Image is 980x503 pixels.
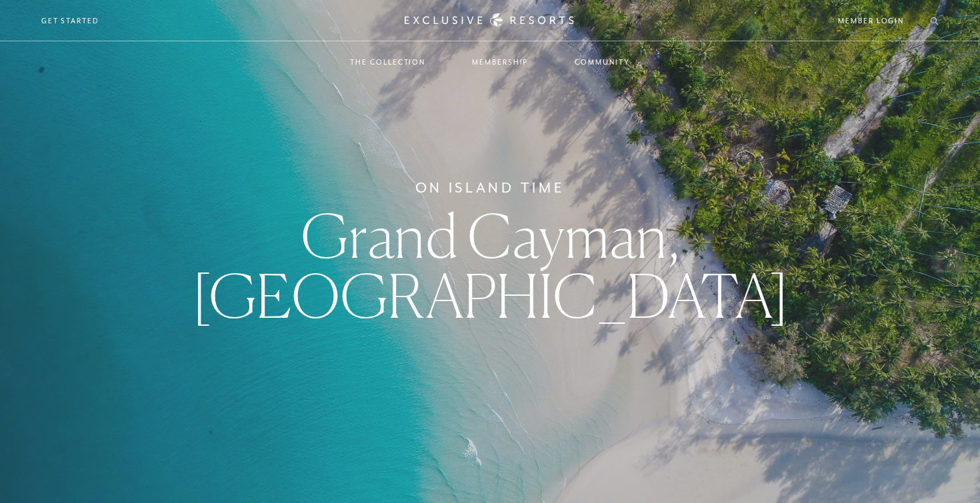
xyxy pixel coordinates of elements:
span: Grand Cayman, [GEOGRAPHIC_DATA] [192,199,789,332]
a: The Collection [337,43,439,81]
a: Community [561,43,643,81]
a: Member Login [838,15,904,27]
a: Membership [459,43,541,81]
h6: On Island Time [415,177,565,199]
a: Get Started [41,15,99,27]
